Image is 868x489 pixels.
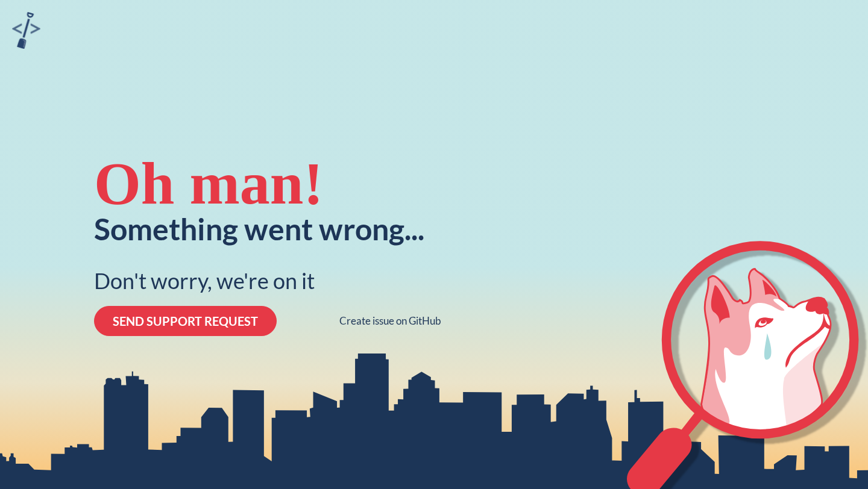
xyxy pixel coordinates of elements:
img: sandbox logo [12,12,40,49]
div: Don't worry, we're on it [94,268,315,294]
div: Something went wrong... [94,214,424,244]
button: SEND SUPPORT REQUEST [94,306,277,336]
a: Create issue on GitHub [339,315,441,327]
div: Oh man! [94,154,324,214]
a: sandbox logo [12,12,40,52]
svg: crying-husky-2 [627,241,868,489]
